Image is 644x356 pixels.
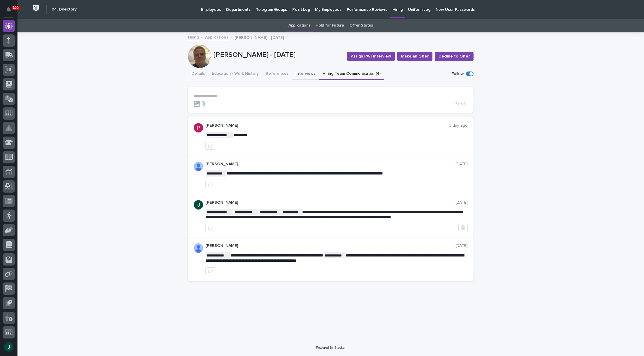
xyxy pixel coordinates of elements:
p: [PERSON_NAME] [205,200,455,205]
a: Applications [288,19,310,32]
button: Decline to Offer [435,52,474,61]
button: Notifications [3,4,15,16]
p: [PERSON_NAME] - [DATE] [235,34,284,40]
img: AOh14GiWKAYVPIbfHyIkyvX2hiPF8_WCcz-HU3nlZscn=s96-c [194,162,203,171]
button: like this post [205,181,215,188]
button: Hiring Team Communication (4) [319,68,384,80]
button: Details [188,68,208,80]
button: users-avatar [3,341,15,353]
p: [PERSON_NAME] [205,162,455,167]
div: Notifications100 [7,7,15,16]
p: [PERSON_NAME] - [DATE] [214,51,342,59]
a: Offer Status [349,19,373,32]
button: like this post [205,267,215,275]
a: Powered By Stacker [316,346,345,349]
button: Post [452,101,468,107]
img: AATXAJzKHBjIVkmOEWMd7CrWKgKOc1AT7c5NBq-GLKw_=s96-c [194,200,203,210]
button: Assign PWI Interview [347,52,395,61]
button: Delete post [458,224,468,231]
p: [PERSON_NAME] [205,123,449,128]
img: Workspace Logo [31,3,41,13]
img: AOh14GiWKAYVPIbfHyIkyvX2hiPF8_WCcz-HU3nlZscn=s96-c [194,243,203,253]
button: References [262,68,292,80]
span: Post [454,101,465,107]
p: 100 [13,6,19,10]
button: Make an Offer [397,52,432,61]
a: Applications [205,34,228,40]
span: Decline to Offer [439,53,470,59]
p: Follow [452,71,464,76]
img: ACg8ocKZHX3kFMW1pdUq3QAW4Ce5R-N_bBP0JCN15me4FXGyTyc=s96-c [194,123,203,132]
p: [DATE] [455,243,468,248]
button: Education / Work History [208,68,262,80]
button: like this post [205,224,215,231]
p: [PERSON_NAME] [205,243,455,248]
p: a day ago [449,123,468,128]
button: Interviews [292,68,319,80]
button: like this post [205,142,215,150]
a: Hiring [188,34,199,40]
h2: 04. Directory [52,7,77,12]
span: Make an Offer [401,53,429,59]
p: [DATE] [455,162,468,167]
span: Assign PWI Interview [351,53,391,59]
p: [DATE] [455,200,468,205]
a: Hold for Future [316,19,344,32]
